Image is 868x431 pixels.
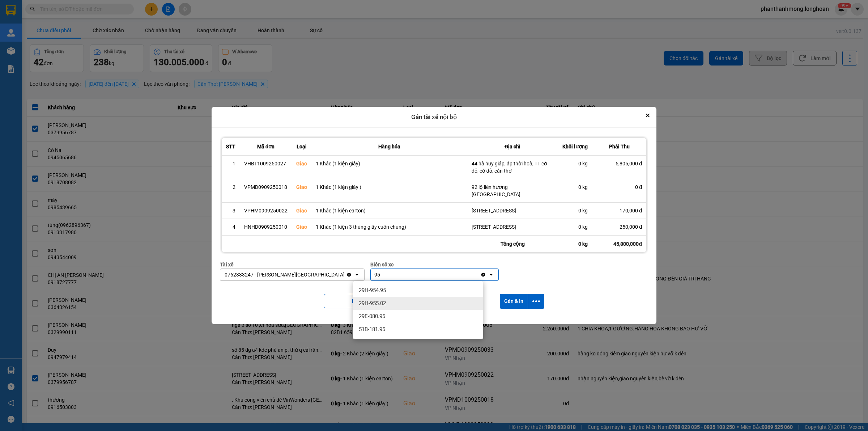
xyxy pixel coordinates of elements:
div: Tổng cộng [467,236,558,252]
div: 1 Khác (1 kiện carton) [316,207,463,214]
div: Giao [296,223,307,231]
svg: Clear value [346,272,352,278]
div: HNHD0909250010 [244,223,288,231]
div: 5,805,000 đ [596,160,642,167]
button: Gán & In [500,294,528,309]
div: 45,800,000đ [592,236,646,252]
div: 0762333247 - [PERSON_NAME][GEOGRAPHIC_DATA] [225,271,345,278]
div: Loại [296,142,307,151]
svg: Clear value [480,272,486,278]
div: 3 [226,207,235,214]
svg: open [354,272,360,278]
div: 1 Khác (1 kiện 3 thùng giấy cuốn chung) [316,223,463,231]
div: 92 lộ liên hương [GEOGRAPHIC_DATA] [472,183,553,198]
div: Phải Thu [596,142,642,151]
div: 2 [226,183,235,191]
div: dialog [212,107,656,324]
div: Tài xế [220,261,365,269]
ul: Menu [353,281,483,339]
svg: open [488,272,494,278]
input: Selected 0762333247 - Nguyễn Bình Định 0762.333.247. [345,271,346,278]
div: 0 kg [558,236,592,252]
div: Giao [296,160,307,167]
div: 44 hà huy giáp, ấp thời hoà, TT cờ đỏ, cờ đỏ, cần thơ [472,160,553,174]
div: STT [226,142,235,151]
div: Hàng hóa [316,142,463,151]
div: 1 Khác (1 kiện giấy) [316,160,463,167]
span: 29H-955.02 [359,300,386,307]
button: Bỏ qua [324,294,396,308]
div: VHBT1009250027 [244,160,288,167]
div: [STREET_ADDRESS] [472,223,553,231]
div: 0 đ [596,183,642,191]
button: Close [643,111,652,120]
div: Gán tài xế nội bộ [212,107,656,128]
div: 4 [226,223,235,231]
div: 250,000 đ [596,223,642,231]
div: Giao [296,183,307,191]
div: Giao [296,207,307,214]
span: 29E-080.95 [359,313,385,320]
div: 1 Khác (1 kiện giấy ) [316,183,463,191]
div: 0 kg [562,207,588,214]
div: VPMD0909250018 [244,183,288,191]
div: Mã đơn [244,142,288,151]
div: Địa chỉ [472,142,553,151]
span: 51B-181.95 [359,326,385,333]
div: 0 kg [562,223,588,231]
div: 170,000 đ [596,207,642,214]
div: 0 kg [562,183,588,191]
div: Khối lượng [562,142,588,151]
span: 29H-954.95 [359,287,386,294]
div: 1 [226,160,235,167]
div: 0 kg [562,160,588,167]
div: [STREET_ADDRESS] [472,207,553,214]
div: VPHM0909250022 [244,207,288,214]
div: Biển số xe [370,261,499,269]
